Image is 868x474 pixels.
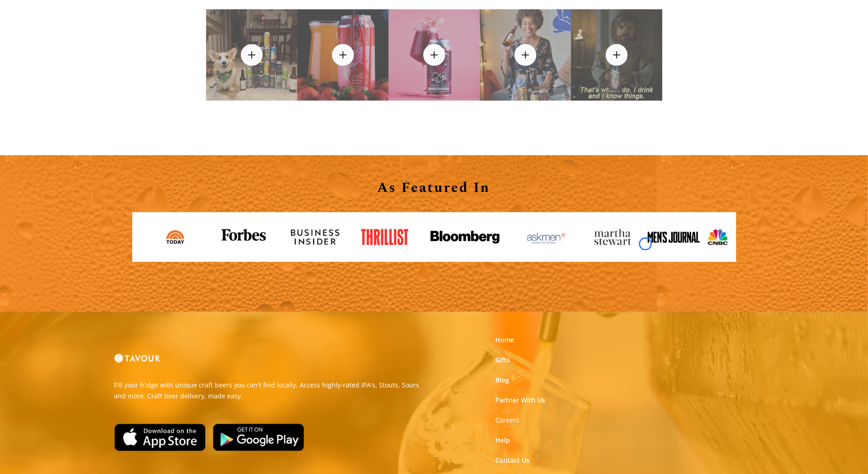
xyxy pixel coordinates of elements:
[495,336,514,345] a: Home
[495,356,510,365] a: Gifts
[378,178,491,199] strong: As Featured In
[495,456,530,465] a: Contact Us
[495,376,509,385] a: Blog
[495,436,510,445] a: Help
[495,416,519,425] a: Careers
[114,380,427,402] p: Fill your fridge with unique craft beers you can't find locally. Access highly-rated IPA's, Stout...
[495,396,545,405] a: Partner With Us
